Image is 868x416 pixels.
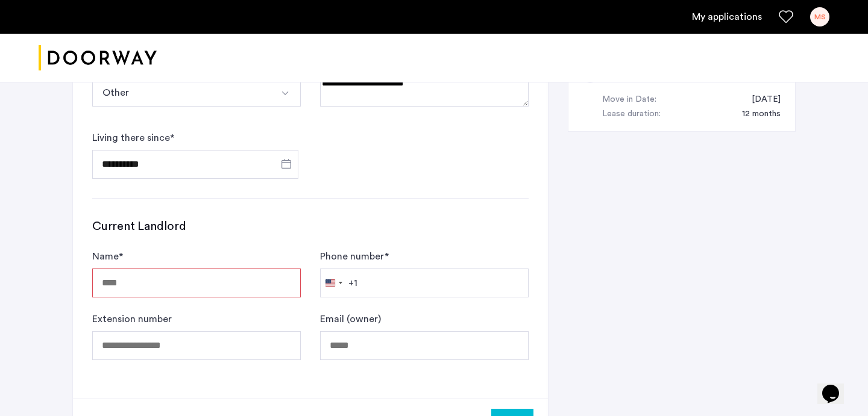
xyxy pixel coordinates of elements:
label: Living there since * [92,131,174,145]
iframe: chat widget [817,368,856,404]
a: Cazamio logo [39,36,157,81]
div: Lease duration: [602,107,661,122]
div: MS [810,7,829,26]
a: My application [692,10,762,24]
div: Move in Date: [602,93,656,107]
label: Phone number * [320,249,389,264]
button: Select option [92,78,272,107]
button: Open calendar [279,157,294,171]
img: logo [39,36,157,81]
label: Email (owner) [320,312,381,326]
a: Favorites [779,10,793,24]
label: Name * [92,249,123,264]
div: 09/01/2025 [740,93,781,107]
img: arrow [280,88,290,98]
label: Extension number [92,312,172,326]
button: Select option [272,78,301,107]
div: +1 [348,276,357,290]
h3: Current Landlord [92,218,529,235]
button: Selected country [321,269,357,297]
div: 12 months [730,107,781,122]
